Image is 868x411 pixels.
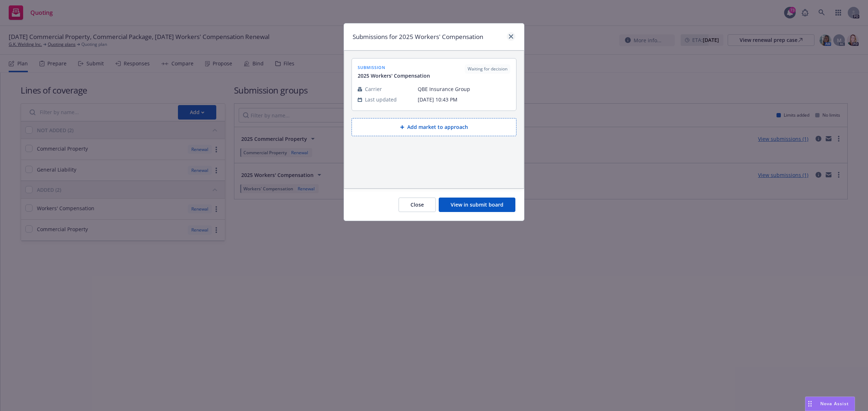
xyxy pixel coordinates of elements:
[468,66,507,72] span: Waiting for decision
[365,96,397,103] span: Last updated
[507,32,515,41] a: close
[353,32,483,42] h1: Submissions for 2025 Workers' Compensation
[399,198,436,212] button: Close
[820,401,849,407] span: Nova Assist
[352,118,516,136] button: Add market to approach
[358,64,430,70] span: submission
[418,96,510,103] span: [DATE] 10:43 PM
[358,72,430,79] span: 2025 Workers' Compensation
[805,397,814,411] div: Drag to move
[439,198,515,212] button: View in submit board
[418,85,510,93] span: QBE Insurance Group
[805,397,855,411] button: Nova Assist
[365,85,382,93] span: Carrier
